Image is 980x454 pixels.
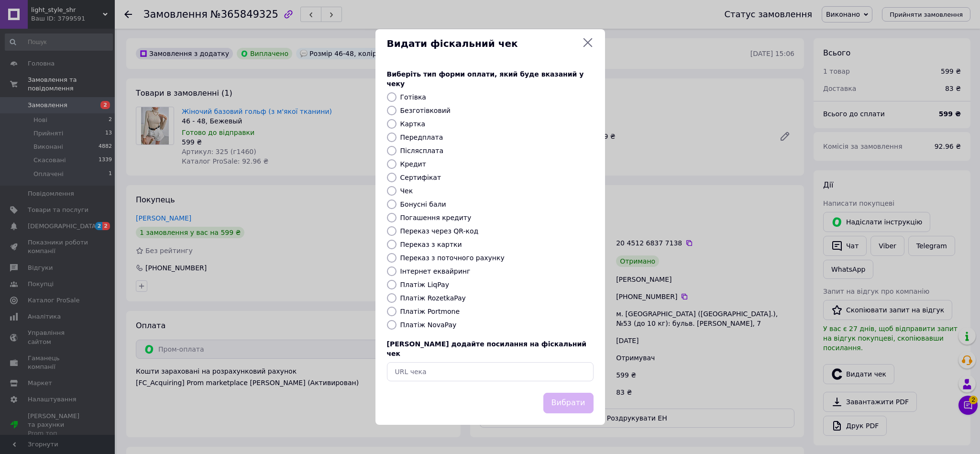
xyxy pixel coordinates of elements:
label: Платіж NovaPay [400,321,457,329]
label: Післясплата [400,147,444,155]
input: URL чека [387,362,594,381]
label: Безготівковий [400,107,451,114]
label: Чек [400,187,413,195]
label: Готівка [400,93,426,101]
label: Переказ через QR-код [400,227,479,235]
label: Переказ з поточного рахунку [400,254,505,262]
label: Платіж RozetkaPay [400,294,466,302]
label: Передплата [400,133,443,141]
span: Виберіть тип форми оплати, який буде вказаний у чеку [387,70,584,88]
label: Сертифікат [400,174,441,181]
label: Кредит [400,160,426,168]
span: [PERSON_NAME] додайте посилання на фіскальний чек [387,340,587,357]
label: Платіж LiqPay [400,281,449,288]
label: Інтернет еквайринг [400,267,471,275]
label: Переказ з картки [400,241,462,248]
label: Картка [400,120,426,128]
label: Бонусні бали [400,200,446,208]
label: Погашення кредиту [400,214,472,221]
span: Видати фіскальний чек [387,37,578,51]
label: Платіж Portmone [400,308,460,315]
